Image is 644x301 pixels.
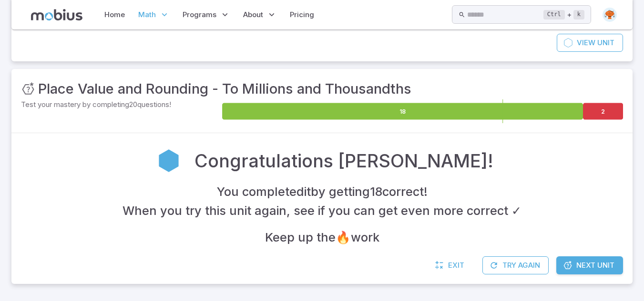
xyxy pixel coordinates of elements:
button: Try Again [482,256,549,274]
span: About [243,10,263,20]
h4: Keep up the 🔥 work [265,228,379,247]
span: Unit [597,38,614,48]
a: Pricing [287,4,317,26]
h4: When you try this unit again, see if you can get even more correct ✓ [123,201,521,220]
div: + [543,9,584,20]
kbd: Ctrl [543,10,565,19]
p: Test your mastery by completing 20 questions! [21,99,220,110]
h2: Congratulations [PERSON_NAME]! [194,147,493,174]
span: Programs [183,10,216,20]
a: Exit [430,256,471,274]
h4: You completed it by getting 18 correct ! [217,182,428,201]
kbd: k [573,10,584,19]
a: Next Unit [556,256,623,274]
h3: Place Value and Rounding - To Millions and Thousandths [38,78,411,99]
span: Next Unit [576,260,614,271]
span: View [577,38,595,48]
span: Exit [448,260,464,271]
a: ViewUnit [557,34,623,52]
span: Math [138,10,156,20]
img: oval.svg [603,8,617,22]
a: Home [102,4,128,26]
